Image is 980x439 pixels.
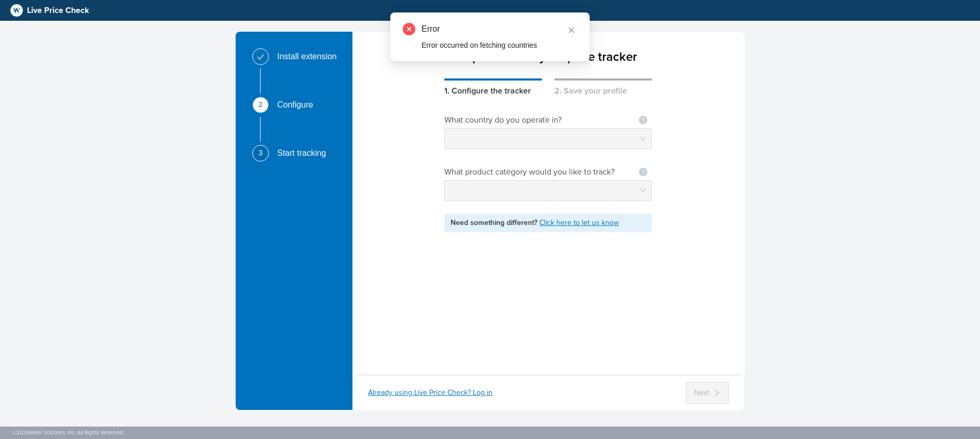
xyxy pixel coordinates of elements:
[403,23,415,35] span: close-circle
[444,166,625,178] div: What product category would you like to track?
[258,101,263,108] span: 2
[277,48,345,65] div: Install extension
[554,78,652,97] div: 2. Save your profile
[539,218,619,227] a: Click here to let us know
[27,4,89,17] span: Live Price Check
[639,116,647,124] span: question-circle
[451,218,539,227] span: Need something different?
[257,54,264,61] span: check
[277,145,334,162] div: Start tracking
[444,114,574,126] div: What country do you operate in?
[568,26,575,34] span: close
[639,168,647,176] span: question-circle
[444,78,542,97] div: 1. Configure the tracker
[368,388,493,398] div: Already using Live Price Check? Log in
[258,149,263,156] span: 3
[277,97,321,113] div: Configure
[421,39,577,51] div: Error occurred on fetching countries
[421,23,577,35] div: Error
[10,4,23,17] img: logo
